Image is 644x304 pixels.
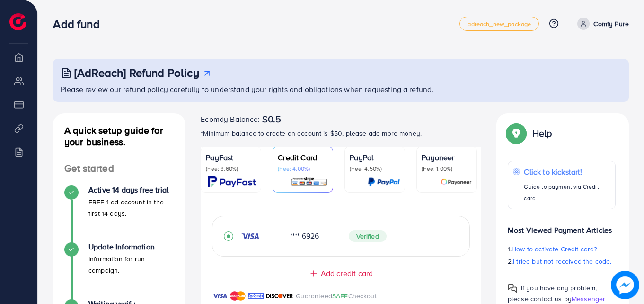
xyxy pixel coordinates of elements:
p: 2. [508,256,616,267]
img: card [291,176,328,187]
span: $0.5 [262,113,282,125]
p: (Fee: 3.60%) [206,165,256,173]
p: Credit Card [278,152,328,163]
img: brand [266,290,293,302]
h4: Update Information [88,242,174,251]
a: Comfy Pure [573,18,629,30]
img: logo [9,13,26,30]
p: Help [532,128,552,139]
img: brand [212,290,228,302]
li: Update Information [53,242,185,299]
p: PayFast [206,152,256,163]
p: Information for run campaign. [88,253,174,276]
p: (Fee: 1.00%) [422,165,472,173]
span: Messenger [572,294,605,304]
p: 1. [508,243,616,255]
img: brand [248,290,264,302]
p: PayPal [350,152,400,163]
h3: [AdReach] Refund Policy [74,66,199,80]
img: card [368,176,400,187]
span: adreach_new_package [468,21,531,27]
li: Active 14 days free trial [53,185,185,242]
p: (Fee: 4.00%) [278,165,328,173]
p: Guide to payment via Credit card [524,181,610,204]
img: image [611,271,639,299]
p: FREE 1 ad account in the first 14 days. [88,196,174,219]
img: brand [230,290,246,302]
p: Please review our refund policy carefully to understand your rights and obligations when requesti... [61,83,623,95]
a: adreach_new_package [459,17,539,31]
h4: A quick setup guide for your business. [53,125,185,147]
span: Verified [349,230,387,242]
p: Click to kickstart! [524,166,610,177]
span: How to activate Credit card? [512,244,597,254]
p: *Minimum balance to create an account is $50, please add more money. [201,128,481,139]
img: card [208,176,256,187]
span: Add credit card [321,268,373,279]
span: SAFE [332,291,348,301]
span: Ecomdy Balance: [201,113,260,125]
span: I tried but not received the code. [513,257,611,266]
img: Popup guide [508,125,525,142]
img: Popup guide [508,284,517,293]
p: Payoneer [422,152,472,163]
p: Comfy Pure [593,18,629,29]
p: (Fee: 4.50%) [350,165,400,173]
p: Guaranteed Checkout [296,290,377,302]
img: credit [241,232,260,240]
svg: record circle [224,231,233,241]
h3: Add fund [53,17,107,31]
p: Most Viewed Payment Articles [508,217,616,236]
img: card [441,176,472,187]
h4: Get started [53,163,185,175]
span: If you have any problem, please contact us by [508,283,597,304]
h4: Active 14 days free trial [88,185,174,194]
